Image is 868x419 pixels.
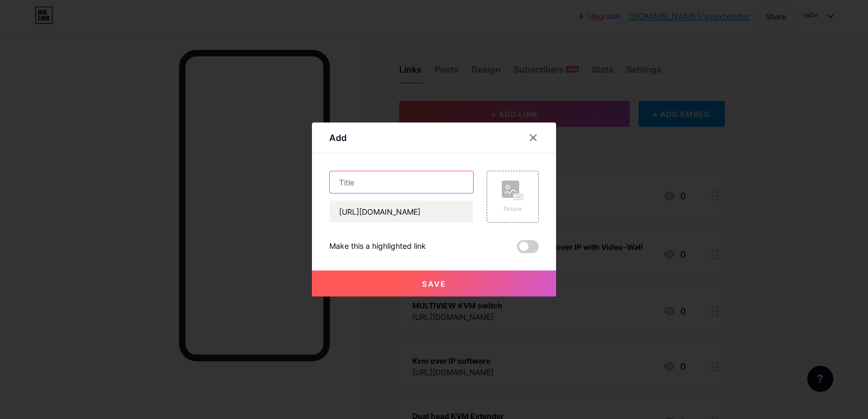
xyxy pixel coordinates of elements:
div: Picture [502,205,524,213]
div: Make this a highlighted link [329,240,426,253]
div: Add [329,131,347,144]
input: URL [330,201,473,222]
input: Title [330,171,473,193]
button: Save [312,270,556,296]
span: Save [422,279,446,288]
